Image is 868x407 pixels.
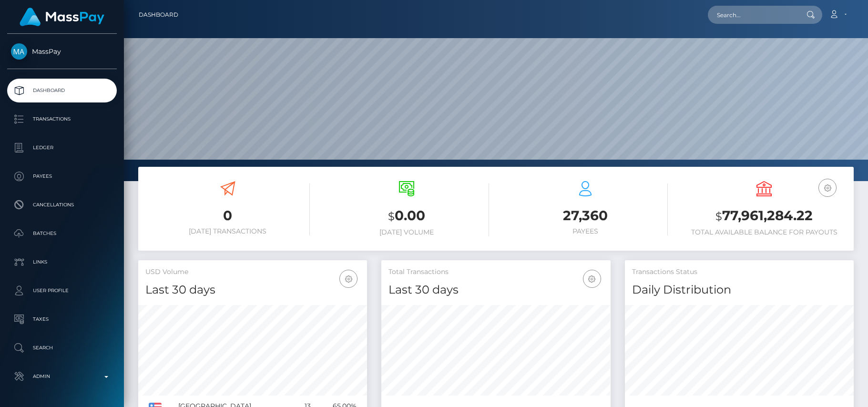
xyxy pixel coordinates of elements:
[11,112,113,126] p: Transactions
[7,365,117,388] a: Admin
[11,141,113,155] p: Ledger
[11,198,113,212] p: Cancellations
[145,227,310,235] h6: [DATE] Transactions
[145,267,360,277] h5: USD Volume
[388,210,395,223] small: $
[7,47,117,56] span: MassPay
[7,307,117,331] a: Taxes
[324,206,489,226] h3: 0.00
[7,250,117,274] a: Links
[11,341,113,355] p: Search
[7,107,117,131] a: Transactions
[682,206,847,226] h3: 77,961,284.22
[503,227,668,235] h6: Payees
[7,193,117,217] a: Cancellations
[682,228,847,236] h6: Total Available Balance for Payouts
[20,8,104,26] img: MassPay Logo
[145,282,360,298] h4: Last 30 days
[632,282,847,298] h4: Daily Distribution
[7,222,117,245] a: Batches
[11,43,27,60] img: MassPay
[7,279,117,303] a: User Profile
[11,169,113,183] p: Payees
[715,210,722,223] small: $
[708,6,797,24] input: Search...
[11,312,113,326] p: Taxes
[388,282,603,298] h4: Last 30 days
[632,267,847,277] h5: Transactions Status
[11,255,113,269] p: Links
[139,5,178,25] a: Dashboard
[7,79,117,102] a: Dashboard
[11,83,113,98] p: Dashboard
[503,206,668,225] h3: 27,360
[324,228,489,236] h6: [DATE] Volume
[11,369,113,384] p: Admin
[7,336,117,360] a: Search
[145,206,310,225] h3: 0
[388,267,603,277] h5: Total Transactions
[7,136,117,160] a: Ledger
[11,226,113,241] p: Batches
[7,164,117,188] a: Payees
[11,284,113,298] p: User Profile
